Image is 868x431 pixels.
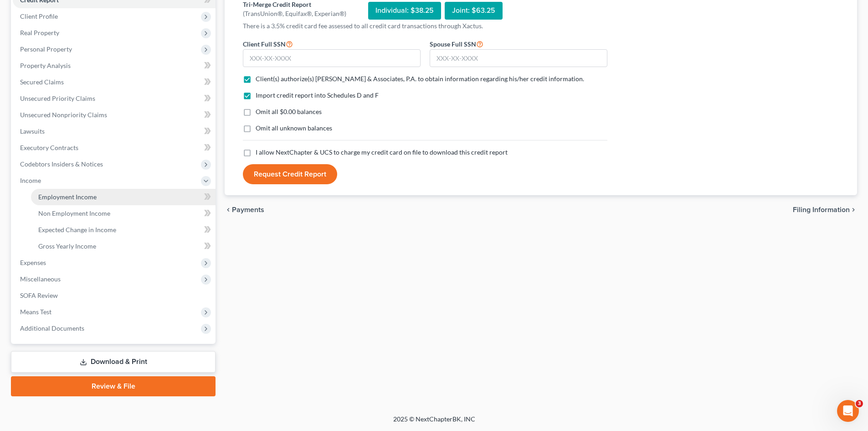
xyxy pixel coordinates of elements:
[256,108,322,115] span: Omit all $0.00 balances
[20,160,103,168] span: Codebtors Insiders & Notices
[20,308,51,316] span: Means Test
[20,127,45,135] span: Lawsuits
[20,144,78,151] span: Executory Contracts
[225,206,264,213] button: chevron_left Payments
[20,94,95,102] span: Unsecured Priority Claims
[38,226,116,234] span: Expected Change in Income
[31,205,216,222] a: Non Employment Income
[232,206,264,213] span: Payments
[225,206,232,213] i: chevron_left
[38,193,97,201] span: Employment Income
[20,177,41,184] span: Income
[430,49,607,68] input: XXX-XX-XXXX
[31,222,216,238] a: Expected Change in Income
[175,415,694,431] div: 2025 © NextChapterBK, INC
[31,189,216,205] a: Employment Income
[13,57,216,74] a: Property Analysis
[837,400,859,422] iframe: Intercom live chat
[256,148,508,156] span: I allow NextChapter & UCS to charge my credit card on file to download this credit report
[430,40,476,48] span: Spouse Full SSN
[13,90,216,107] a: Unsecured Priority Claims
[11,351,216,373] a: Download & Print
[20,62,71,69] span: Property Analysis
[20,29,59,36] span: Real Property
[20,12,58,20] span: Client Profile
[243,164,337,184] button: Request Credit Report
[38,242,96,250] span: Gross Yearly Income
[20,259,46,266] span: Expenses
[256,91,379,99] span: Import credit report into Schedules D and F
[445,2,503,20] div: Joint: $63.25
[243,49,421,68] input: XXX-XX-XXXX
[13,74,216,90] a: Secured Claims
[20,45,72,53] span: Personal Property
[11,376,216,396] a: Review & File
[13,107,216,123] a: Unsecured Nonpriority Claims
[20,324,84,332] span: Additional Documents
[856,400,863,407] span: 3
[38,209,110,217] span: Non Employment Income
[368,2,441,20] div: Individual: $38.25
[256,124,332,132] span: Omit all unknown balances
[13,123,216,140] a: Lawsuits
[243,21,607,31] p: There is a 3.5% credit card fee assessed to all credit card transactions through Xactus.
[793,206,857,213] button: Filing Information chevron_right
[243,40,286,48] span: Client Full SSN
[20,111,107,119] span: Unsecured Nonpriority Claims
[850,206,857,213] i: chevron_right
[13,140,216,156] a: Executory Contracts
[31,238,216,254] a: Gross Yearly Income
[20,78,64,86] span: Secured Claims
[243,9,346,18] div: (TransUnion®, Equifax®, Experian®)
[20,291,58,299] span: SOFA Review
[20,275,61,283] span: Miscellaneous
[793,206,850,213] span: Filing Information
[13,287,216,304] a: SOFA Review
[256,75,584,83] span: Client(s) authorize(s) [PERSON_NAME] & Associates, P.A. to obtain information regarding his/her c...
